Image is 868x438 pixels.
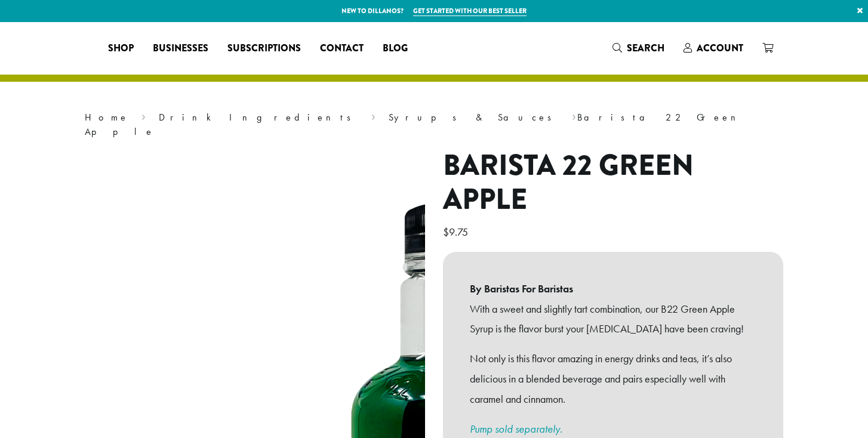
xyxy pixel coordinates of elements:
[443,225,471,239] bdi: 9.75
[320,41,364,56] span: Contact
[153,41,208,56] span: Businesses
[470,422,562,436] a: Pump sold separately.
[383,41,408,56] span: Blog
[389,111,559,124] a: Syrups & Sauces
[85,110,783,139] nav: Breadcrumb
[85,111,129,124] a: Home
[572,106,576,125] span: ›
[627,41,664,55] span: Search
[443,149,783,217] h1: Barista 22 Green Apple
[108,41,134,56] span: Shop
[470,348,756,409] p: Not only is this flavor amazing in energy drinks and teas, it’s also delicious in a blended bever...
[413,6,527,16] a: Get started with our best seller
[603,38,674,58] a: Search
[159,111,359,124] a: Drink Ingredients
[470,299,756,340] p: With a sweet and slightly tart combination, our B22 Green Apple Syrup is the flavor burst your [M...
[470,279,756,299] b: By Baristas For Baristas
[443,225,449,239] span: $
[371,106,375,125] span: ›
[697,41,743,55] span: Account
[227,41,301,56] span: Subscriptions
[141,106,146,125] span: ›
[99,39,143,58] a: Shop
